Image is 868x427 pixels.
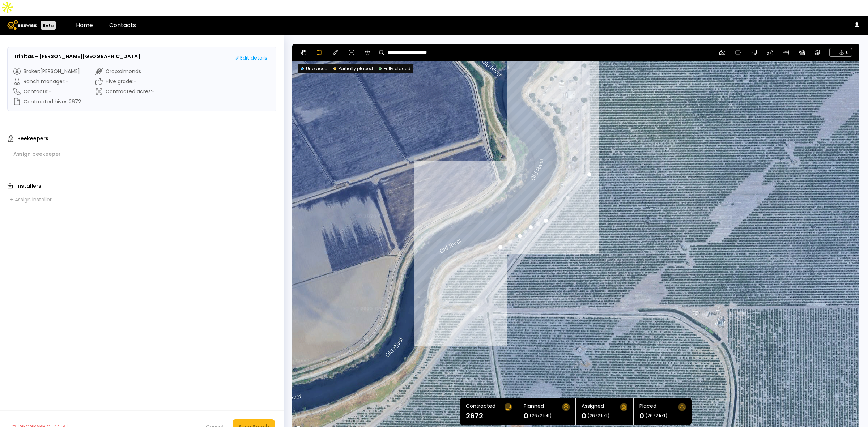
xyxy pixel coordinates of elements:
button: + Assign installer [7,195,55,205]
h3: Trinitas - [PERSON_NAME][GEOGRAPHIC_DATA] [13,53,140,60]
div: Placed [639,403,656,411]
span: (2672 left) [530,414,552,418]
div: Crop : almonds [95,68,155,75]
span: (2672 left) [646,414,667,418]
h3: Beekeepers [17,136,48,141]
span: + 0 [829,48,852,57]
div: Contracted acres : - [95,88,155,95]
h1: 0 [639,412,644,419]
div: Contracted hives : 2672 [13,98,81,105]
div: Fully placed [379,65,410,72]
div: Unplaced [301,65,328,72]
img: Beewise logo [7,20,37,30]
div: + Assign beekeeper [10,151,61,157]
h3: Installers [16,183,41,188]
div: + Assign installer [10,196,52,203]
a: Home [76,21,93,29]
button: Edit details [232,53,270,63]
div: Contacts : - [13,88,81,95]
div: Beta [41,21,56,30]
div: Broker : [PERSON_NAME] [13,68,81,75]
a: Contacts [109,21,136,29]
div: Contracted [466,403,495,411]
h1: 2672 [466,412,483,419]
div: Partially placed [333,65,373,72]
div: Planned [524,403,544,411]
h1: 0 [524,412,528,419]
div: Ranch manager : - [13,78,81,85]
div: Edit details [235,54,267,62]
div: Assigned [582,403,604,411]
span: (2672 left) [588,414,609,418]
button: +Assign beekeeper [7,149,64,159]
h1: 0 [582,412,586,419]
div: Hive grade : - [95,78,155,85]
